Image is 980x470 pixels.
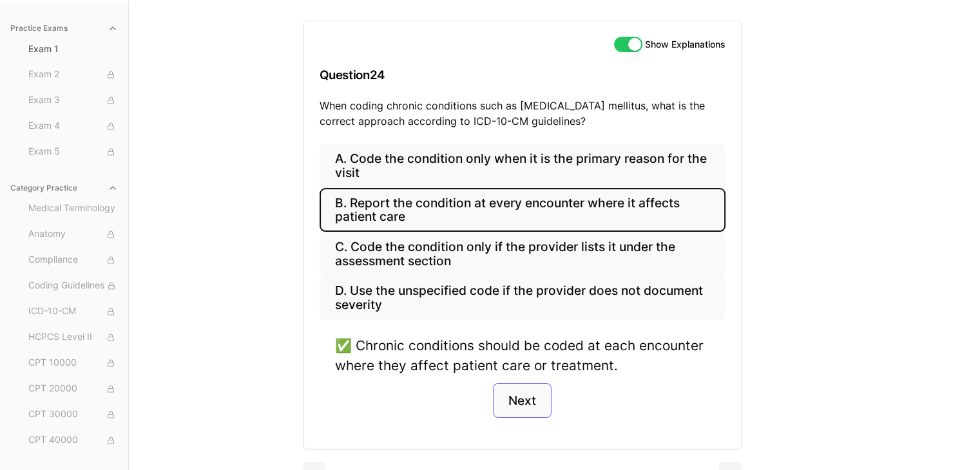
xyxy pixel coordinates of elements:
button: Anatomy [23,224,123,245]
span: Medical Terminology [28,202,118,216]
button: C. Code the condition only if the provider lists it under the assessment section [320,232,725,276]
p: When coding chronic conditions such as [MEDICAL_DATA] mellitus, what is the correct approach acco... [320,98,725,129]
span: CPT 30000 [28,408,118,422]
button: CPT 10000 [23,353,123,373]
button: Coding Guidelines [23,276,123,296]
span: ICD-10-CM [28,305,118,319]
span: Exam 4 [28,119,118,133]
button: Exam 2 [23,64,123,85]
h3: Question 24 [320,56,725,94]
button: Compliance [23,250,123,270]
label: Show Explanations [645,40,725,49]
span: CPT 20000 [28,382,118,396]
button: Medical Terminology [23,198,123,219]
span: Coding Guidelines [28,279,118,293]
button: Exam 3 [23,90,123,111]
button: Exam 1 [23,39,123,59]
button: CPT 20000 [23,379,123,399]
span: Exam 1 [28,42,118,55]
span: Exam 3 [28,93,118,108]
button: CPT 30000 [23,404,123,425]
div: ✅ Chronic conditions should be coded at each encounter where they affect patient care or treatment. [335,335,710,375]
span: Exam 5 [28,145,118,159]
span: Exam 2 [28,68,118,82]
span: HCPCS Level II [28,330,118,344]
button: ICD-10-CM [23,301,123,322]
button: A. Code the condition only when it is the primary reason for the visit [320,144,725,188]
span: CPT 10000 [28,356,118,370]
button: Next [493,383,552,418]
span: CPT 40000 [28,433,118,447]
button: HCPCS Level II [23,327,123,348]
button: Exam 4 [23,116,123,136]
button: D. Use the unspecified code if the provider does not document severity [320,276,725,320]
span: Anatomy [28,227,118,241]
button: Practice Exams [5,18,123,39]
button: B. Report the condition at every encounter where it affects patient care [320,188,725,232]
button: Exam 5 [23,142,123,162]
span: Compliance [28,253,118,267]
button: CPT 40000 [23,430,123,451]
button: Category Practice [5,178,123,198]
